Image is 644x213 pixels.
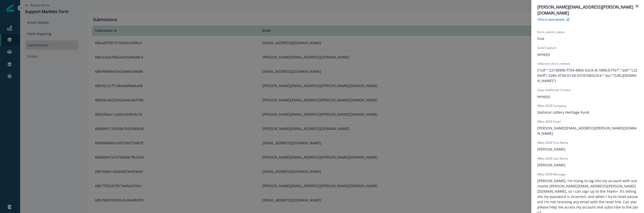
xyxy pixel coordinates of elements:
[537,88,571,92] p: Input Additional Context
[537,61,570,66] p: inflection_form_context
[537,104,566,108] p: Mkto 2029 Company
[537,156,568,161] p: Mkto 2029 Last Name
[537,110,589,115] p: National Lottery Heritage Fund
[537,36,544,41] p: true
[537,67,638,83] p: {"sid":"2215890b-f704-48bb-b2c8-4c1888cb77e7","aid":"c22bb9f1-528e-473d-b12d-037d7db523ce","pu":"...
[537,17,565,22] p: Click to view details
[537,4,638,16] p: [PERSON_NAME][EMAIL_ADDRESS][PERSON_NAME][DOMAIN_NAME]
[633,2,641,10] button: Close
[537,17,570,22] button: Click to view details
[537,125,638,136] p: [PERSON_NAME][EMAIL_ADDRESS][PERSON_NAME][DOMAIN_NAME]
[537,147,566,152] p: [PERSON_NAME]
[537,46,556,50] p: Gclid Capture
[537,172,566,177] p: Mkto 2029 Message
[537,30,565,34] p: form_submit_status
[537,140,568,145] p: Mkto 2029 First Name
[537,94,550,99] p: (empty)
[537,52,550,57] p: (empty)
[537,119,561,124] p: Mkto 2029 Email
[537,162,566,168] p: [PERSON_NAME]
